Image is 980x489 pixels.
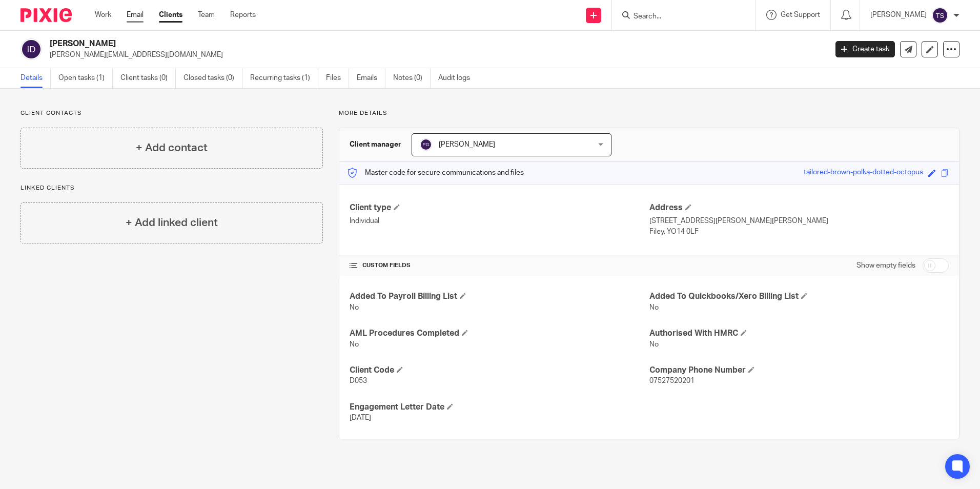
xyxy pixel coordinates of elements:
[649,328,949,339] h4: Authorised With HMRC
[835,41,895,57] a: Create task
[350,328,649,339] h4: AML Procedures Completed
[50,50,820,60] p: [PERSON_NAME][EMAIL_ADDRESS][DOMAIN_NAME]
[120,68,176,88] a: Client tasks (0)
[350,291,649,302] h4: Added To Payroll Billing List
[781,11,820,18] span: Get Support
[393,68,431,88] a: Notes (0)
[350,216,649,226] p: Individual
[649,291,949,302] h4: Added To Quickbooks/Xero Billing List
[649,202,949,213] h4: Address
[350,341,359,348] span: No
[932,7,948,24] img: svg%3E
[230,10,256,20] a: Reports
[21,68,51,88] a: Details
[804,167,923,179] div: tailored-brown-polka-dotted-octopus
[21,38,42,60] img: svg%3E
[159,10,182,20] a: Clients
[350,414,371,421] span: [DATE]
[649,216,949,226] p: [STREET_ADDRESS][PERSON_NAME][PERSON_NAME]
[350,402,649,413] h4: Engagement Letter Date
[326,68,349,88] a: Files
[350,139,401,150] h3: Client manager
[350,202,649,213] h4: Client type
[126,215,218,231] h4: + Add linked client
[95,10,111,20] a: Work
[856,260,915,271] label: Show empty fields
[649,341,659,348] span: No
[438,68,478,88] a: Audit logs
[136,140,208,156] h4: + Add contact
[50,38,666,49] h2: [PERSON_NAME]
[21,8,72,22] img: Pixie
[649,227,949,237] p: Filey, YO14 0LF
[350,377,367,384] span: D053
[58,68,113,88] a: Open tasks (1)
[350,365,649,376] h4: Client Code
[350,304,359,311] span: No
[183,68,242,88] a: Closed tasks (0)
[357,68,385,88] a: Emails
[632,12,725,22] input: Search
[649,304,659,311] span: No
[21,184,323,192] p: Linked clients
[649,365,949,376] h4: Company Phone Number
[350,261,649,270] h4: CUSTOM FIELDS
[870,10,927,20] p: [PERSON_NAME]
[347,168,524,178] p: Master code for secure communications and files
[439,141,495,148] span: [PERSON_NAME]
[339,109,959,117] p: More details
[420,138,432,151] img: svg%3E
[127,10,144,20] a: Email
[198,10,215,20] a: Team
[250,68,318,88] a: Recurring tasks (1)
[649,377,695,384] span: 07527520201
[21,109,323,117] p: Client contacts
